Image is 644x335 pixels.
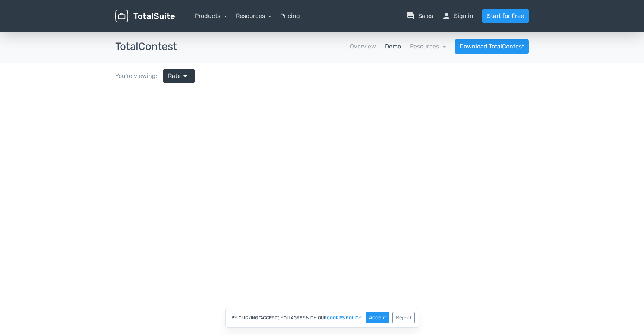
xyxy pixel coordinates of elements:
a: Demo [385,42,401,51]
a: Overview [350,42,376,51]
a: Pricing [280,12,300,20]
a: cookies policy [327,316,362,320]
a: Rate arrow_drop_down [163,69,195,83]
div: You're viewing: [115,72,163,80]
a: Resources [410,43,446,50]
div: By clicking "Accept", you agree with our . [225,308,419,328]
a: Download TotalContest [455,39,529,54]
img: TotalSuite for WordPress [115,10,175,23]
h3: TotalContest [115,41,177,53]
a: Start for Free [482,9,529,23]
span: arrow_drop_down [181,72,190,80]
button: Reject [392,312,415,323]
a: question_answerSales [406,12,433,20]
button: Accept [366,312,389,323]
span: person [442,12,451,20]
span: Rate [168,72,181,80]
a: personSign in [442,12,473,20]
a: Products [195,12,227,19]
span: question_answer [406,12,415,20]
a: Resources [236,12,272,19]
